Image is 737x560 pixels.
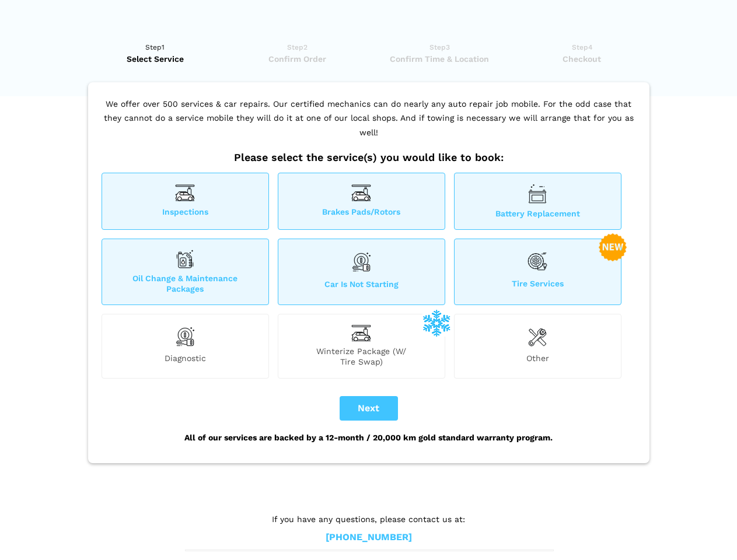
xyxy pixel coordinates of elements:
span: Car is not starting [278,279,445,294]
a: Step1 [88,41,223,65]
span: Winterize Package (W/ Tire Swap) [278,346,445,367]
h2: Please select the service(s) you would like to book: [99,151,639,164]
span: Other [455,353,621,367]
a: Step2 [230,41,365,65]
span: Checkout [515,53,649,65]
span: Inspections [102,206,268,219]
span: Diagnostic [102,353,268,367]
span: Tire Services [455,278,621,294]
img: new-badge-2-48.png [599,233,627,261]
div: All of our services are backed by a 12-month / 20,000 km gold standard warranty program. [99,421,639,454]
button: Next [340,396,398,421]
a: Step3 [372,41,507,65]
span: Oil Change & Maintenance Packages [102,273,268,294]
span: Confirm Time & Location [372,53,507,65]
a: [PHONE_NUMBER] [326,531,412,544]
span: Select Service [88,53,223,65]
a: Step4 [515,41,649,65]
img: winterize-icon_1.png [422,309,450,337]
span: Confirm Order [230,53,365,65]
span: Brakes Pads/Rotors [278,206,445,219]
span: Battery Replacement [455,208,621,219]
p: If you have any questions, please contact us at: [185,513,553,526]
p: We offer over 500 services & car repairs. Our certified mechanics can do nearly any auto repair j... [99,97,639,152]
